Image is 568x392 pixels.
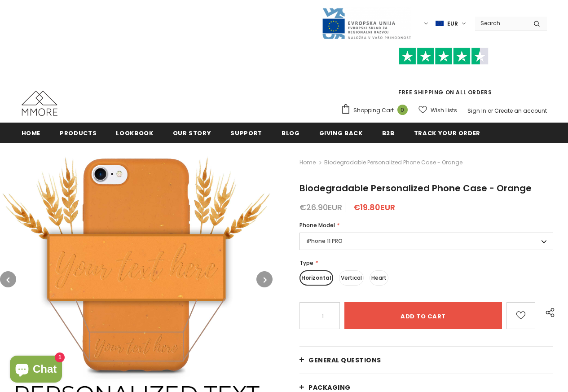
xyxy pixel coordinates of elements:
[414,123,480,143] a: Track your order
[22,123,41,143] a: Home
[414,129,480,137] span: Track your order
[494,107,547,115] a: Create an account
[324,157,462,168] span: Biodegradable Personalized Phone Case - Orange
[382,123,395,143] a: B2B
[339,270,364,286] label: Vertical
[447,19,458,28] span: EUR
[173,129,211,137] span: Our Story
[282,129,300,137] span: Blog
[230,123,262,143] a: support
[173,123,211,143] a: Our Story
[7,356,65,385] inbox-online-store-chat: Shopify online store chat
[282,123,300,143] a: Blog
[60,129,97,137] span: Products
[299,157,316,168] a: Home
[475,17,527,30] input: Search Site
[353,202,395,213] span: €19.80EUR
[299,270,333,286] label: Horizontal
[488,107,493,115] span: or
[467,107,486,115] a: Sign In
[397,105,408,115] span: 0
[299,259,313,267] span: Type
[22,91,57,116] img: MMORE Cases
[319,129,363,137] span: Giving back
[308,356,381,365] span: General Questions
[299,202,342,213] span: €26.90EUR
[418,102,457,118] a: Wish Lists
[321,7,411,40] img: Javni Razpis
[230,129,262,137] span: support
[116,123,153,143] a: Lookbook
[341,52,547,96] span: FREE SHIPPING ON ALL ORDERS
[431,106,457,115] span: Wish Lists
[399,48,489,65] img: Trust Pilot Stars
[319,123,363,143] a: Giving back
[341,65,547,88] iframe: Customer reviews powered by Trustpilot
[370,270,388,286] label: Heart
[299,347,553,374] a: General Questions
[116,129,153,137] span: Lookbook
[344,302,502,329] input: Add to cart
[341,104,412,117] a: Shopping Cart 0
[299,221,335,229] span: Phone Model
[308,383,351,392] span: PACKAGING
[60,123,97,143] a: Products
[299,182,532,194] span: Biodegradable Personalized Phone Case - Orange
[382,129,395,137] span: B2B
[299,233,553,250] label: iPhone 11 PRO
[22,129,41,137] span: Home
[353,106,394,115] span: Shopping Cart
[321,19,411,27] a: Javni Razpis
